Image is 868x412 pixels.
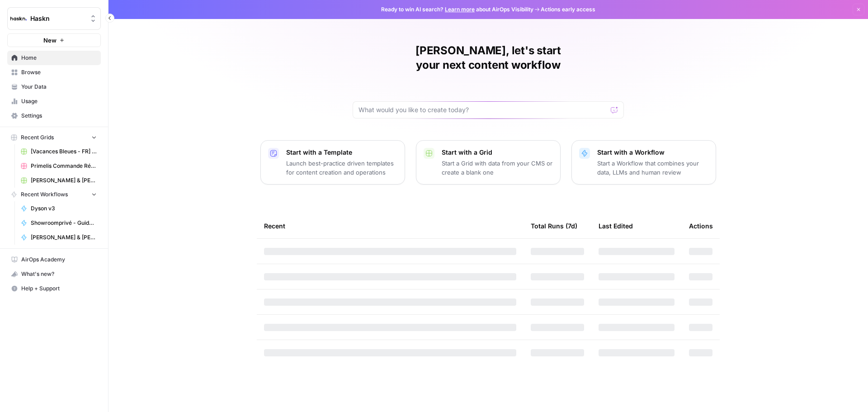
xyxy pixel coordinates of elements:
[17,216,101,230] a: Showroomprivé - Guide d'achat de 800 mots
[21,133,54,142] span: Recent Grids
[21,97,97,105] span: Usage
[597,159,708,177] p: Start a Workflow that combines your data, LLMs and human review
[381,5,533,14] span: Ready to win AI search? about AirOps Visibility
[7,188,101,201] button: Recent Workflows
[7,80,101,94] a: Your Data
[286,148,397,157] p: Start with a Template
[10,10,27,27] img: Haskn Logo
[7,7,101,30] button: Workspace: Haskn
[31,204,97,213] span: Dyson v3
[31,176,97,185] span: [PERSON_NAME] & [PERSON_NAME] - Optimization pages for LLMs Grid
[7,281,101,296] button: Help + Support
[264,213,516,238] div: Recent
[21,83,97,91] span: Your Data
[7,65,101,80] a: Browse
[353,43,624,72] h1: [PERSON_NAME], let's start your next content workflow
[416,140,561,185] button: Start with a GridStart a Grid with data from your CMS or create a blank one
[286,159,397,177] p: Launch best-practice driven templates for content creation and operations
[17,159,101,173] a: Primelis Commande Rédaction Netlinking (2).csv
[17,173,101,188] a: [PERSON_NAME] & [PERSON_NAME] - Optimization pages for LLMs Grid
[21,190,68,199] span: Recent Workflows
[571,140,716,185] button: Start with a WorkflowStart a Workflow that combines your data, LLMs and human review
[7,131,101,144] button: Recent Grids
[17,201,101,216] a: Dyson v3
[31,162,97,170] span: Primelis Commande Rédaction Netlinking (2).csv
[31,233,97,242] span: [PERSON_NAME] & [PERSON_NAME] - Optimization pages for LLMs
[541,5,595,14] span: Actions early access
[689,213,713,238] div: Actions
[359,105,607,114] input: What would you like to create today?
[7,267,101,281] button: What's new?
[260,140,405,185] button: Start with a TemplateLaunch best-practice driven templates for content creation and operations
[21,256,97,264] span: AirOps Academy
[7,252,101,267] a: AirOps Academy
[21,54,97,62] span: Home
[7,109,101,123] a: Settings
[599,213,633,238] div: Last Edited
[31,147,97,156] span: [Vacances Bleues - FR] Pages refonte sites hôtels - [GEOGRAPHIC_DATA]
[531,213,577,238] div: Total Runs (7d)
[8,267,100,281] div: What's new?
[442,159,553,177] p: Start a Grid with data from your CMS or create a blank one
[7,51,101,65] a: Home
[442,148,553,157] p: Start with a Grid
[597,148,708,157] p: Start with a Workflow
[17,230,101,245] a: [PERSON_NAME] & [PERSON_NAME] - Optimization pages for LLMs
[30,14,85,23] span: Haskn
[21,112,97,120] span: Settings
[43,36,57,45] span: New
[7,94,101,109] a: Usage
[31,219,97,227] span: Showroomprivé - Guide d'achat de 800 mots
[17,144,101,159] a: [Vacances Bleues - FR] Pages refonte sites hôtels - [GEOGRAPHIC_DATA]
[21,68,97,76] span: Browse
[445,6,475,13] a: Learn more
[7,33,101,47] button: New
[21,284,97,293] span: Help + Support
